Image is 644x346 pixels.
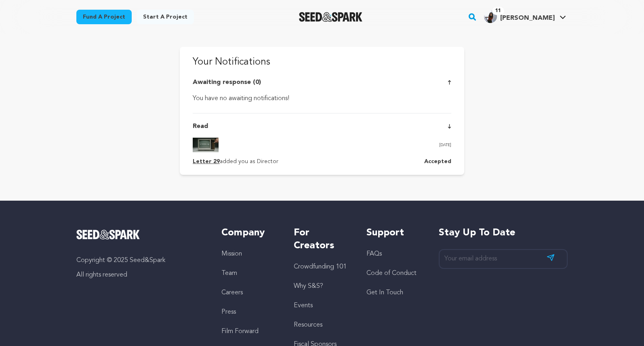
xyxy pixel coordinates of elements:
a: Get In Touch [366,289,403,296]
a: Careers [221,289,243,296]
p: Accepted [424,157,451,167]
p: All rights reserved [76,270,205,280]
p: Copyright © 2025 Seed&Spark [76,256,205,265]
a: Team [221,270,237,277]
p: [DATE] [439,141,451,149]
p: Awaiting response (0) [193,78,261,87]
img: b1966fbf191a51e8.png [484,10,497,23]
img: Seed&Spark Logo Dark Mode [299,12,362,22]
a: Press [221,309,236,315]
span: Nilufer Lily K.'s Profile [482,8,568,25]
a: Seed&Spark Homepage [76,230,205,239]
a: Letter 29 [193,159,220,164]
h5: Support [366,226,423,239]
a: Seed&Spark Homepage [299,12,362,22]
a: Fund a project [76,10,132,24]
div: Nilufer Lily K.'s Profile [484,10,555,23]
img: project image [193,138,219,152]
a: FAQs [366,251,382,257]
a: Why S&S? [294,283,323,289]
a: Code of Conduct [366,270,417,277]
a: Film Forward [221,328,259,335]
a: Start a project [137,10,194,24]
a: Events [294,302,313,309]
span: 11 [492,7,504,15]
img: Seed&Spark Logo [76,230,140,239]
h5: Company [221,226,278,239]
input: Your email address [439,249,568,269]
p: Your Notifications [193,55,451,69]
span: [PERSON_NAME] [500,15,555,21]
h5: Stay up to date [439,226,568,239]
div: You have no awaiting notifications! [193,94,451,103]
p: added you as Director [193,157,278,167]
a: Nilufer Lily K.'s Profile [482,8,568,23]
a: Resources [294,322,322,328]
a: Mission [221,251,242,257]
p: Read [193,122,208,131]
h5: For Creators [294,226,350,252]
a: Crowdfunding 101 [294,264,347,270]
